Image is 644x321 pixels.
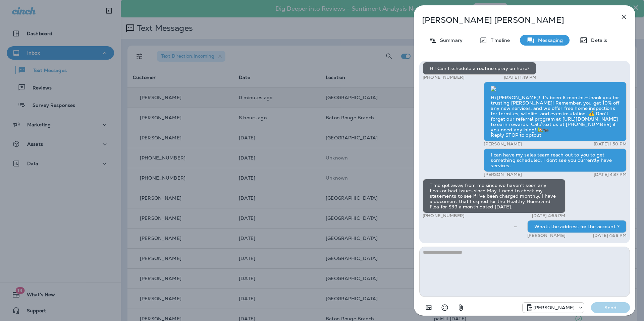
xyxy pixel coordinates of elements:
p: [PERSON_NAME] [527,233,566,238]
div: +1 (504) 576-9603 [523,304,584,312]
p: [DATE] 1:50 PM [594,141,627,147]
p: [PERSON_NAME] [533,305,575,310]
img: twilio-download [491,86,496,91]
div: Whats the address for the account ? [527,220,627,233]
p: [PERSON_NAME] [484,172,522,177]
p: [PHONE_NUMBER] [423,213,465,218]
p: [DATE] 1:49 PM [504,75,536,80]
p: [DATE] 4:55 PM [532,213,566,218]
div: Time got away from me since we haven't seen any fleas or had issues since May. I need to check my... [423,179,566,213]
p: Timeline [487,38,510,43]
p: [PERSON_NAME] [PERSON_NAME] [422,15,605,25]
p: [PERSON_NAME] [484,141,522,147]
div: I can have my sales team reach out to you to get something scheduled, I dont see you currently ha... [484,148,627,172]
p: Summary [437,38,463,43]
span: Sent [514,223,517,229]
button: Add in a premade template [422,301,435,314]
button: Select an emoji [438,301,451,314]
p: [PHONE_NUMBER] [423,75,465,80]
p: Details [588,38,607,43]
div: Hi [PERSON_NAME]! It’s been 6 months—thank you for trusting [PERSON_NAME]! Remember, you get 10% ... [484,82,627,141]
div: Hi! Can I schedule a routine spray on here? [423,62,536,75]
p: Messaging [535,38,563,43]
p: [DATE] 4:37 PM [594,172,627,177]
p: [DATE] 4:56 PM [593,233,627,238]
